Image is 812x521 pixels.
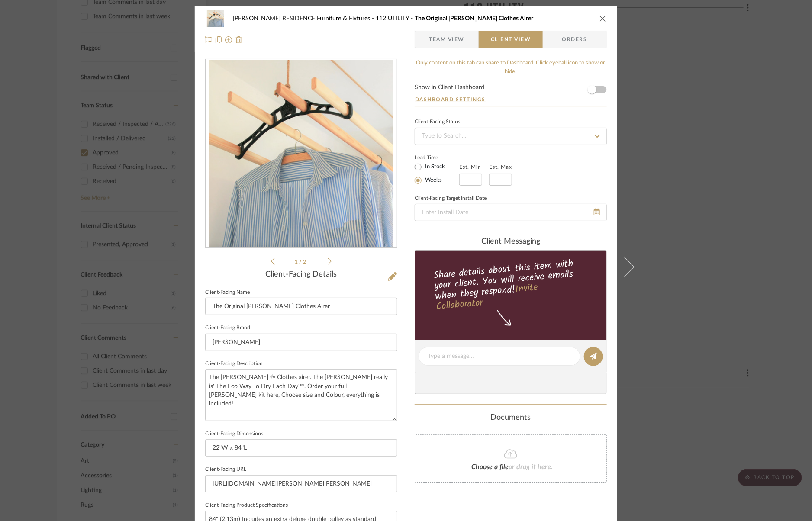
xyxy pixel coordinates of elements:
[205,362,263,366] label: Client-Facing Description
[415,120,460,124] div: Client-Facing Status
[235,36,242,43] img: Remove from project
[509,463,553,470] span: or drag it here.
[415,128,607,145] input: Type to Search…
[205,10,226,27] img: 35955243-42ba-4665-97df-14be2015282f_48x40.jpg
[489,164,512,170] label: Est. Max
[415,161,459,186] mat-radio-group: Select item type
[205,439,397,457] input: Enter item dimensions
[415,16,533,22] span: The Original [PERSON_NAME] Clothes Airer
[423,163,445,171] label: In Stock
[300,259,303,264] span: /
[423,177,442,184] label: Weeks
[295,259,300,264] span: 1
[205,475,397,492] input: Enter item URL
[415,204,607,221] input: Enter Install Date
[599,15,607,23] button: close
[491,31,531,48] span: Client View
[415,96,486,103] button: Dashboard Settings
[429,31,464,48] span: Team View
[205,290,250,295] label: Client-Facing Name
[415,237,607,247] div: client Messaging
[415,59,607,76] div: Only content on this tab can share to Dashboard. Click eyeball icon to show or hide.
[303,259,308,264] span: 2
[206,60,397,248] div: 0
[233,16,376,22] span: [PERSON_NAME] RESIDENCE Furniture & Fixtures
[205,503,288,508] label: Client-Facing Product Specifications
[415,154,459,161] label: Lead Time
[415,196,487,201] label: Client-Facing Target Install Date
[376,16,415,22] span: 112 UTILITY
[205,270,397,280] div: Client-Facing Details
[205,334,397,351] input: Enter Client-Facing Brand
[205,298,397,315] input: Enter Client-Facing Item Name
[553,31,597,48] span: Orders
[205,467,246,472] label: Client-Facing URL
[471,463,509,470] span: Choose a file
[414,256,608,314] div: Share details about this item with your client. You will receive emails when they respond!
[205,432,263,436] label: Client-Facing Dimensions
[205,326,250,330] label: Client-Facing Brand
[209,60,393,248] img: 35955243-42ba-4665-97df-14be2015282f_436x436.jpg
[459,164,481,170] label: Est. Min
[415,413,607,423] div: Documents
